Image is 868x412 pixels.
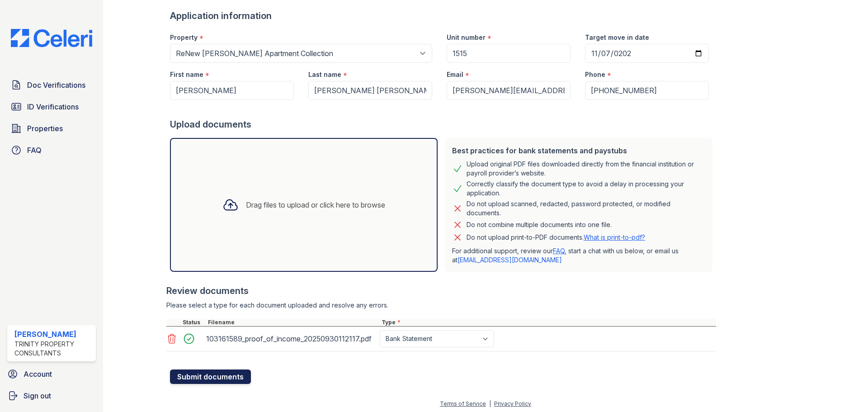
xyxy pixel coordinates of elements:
[27,123,63,134] span: Properties
[458,256,562,264] a: [EMAIL_ADDRESS][DOMAIN_NAME]
[24,390,51,401] span: Sign out
[14,329,92,340] div: [PERSON_NAME]
[585,70,605,79] label: Phone
[467,199,705,218] div: Do not upload scanned, redacted, password protected, or modified documents.
[166,301,716,310] div: Please select a type for each document uploaded and resolve any errors.
[170,118,716,131] div: Upload documents
[27,80,85,90] span: Doc Verifications
[7,76,96,94] a: Doc Verifications
[467,160,705,178] div: Upload original PDF files downloaded directly from the financial institution or payroll provider’...
[166,284,716,297] div: Review documents
[170,33,198,42] label: Property
[447,33,486,42] label: Unit number
[170,369,251,384] button: Submit documents
[494,400,531,407] a: Privacy Policy
[4,365,99,383] a: Account
[4,29,99,47] img: CE_Logo_Blue-a8612792a0a2168367f1c8372b55b34899dd931a85d93a1a3d3e32e68fde9ad4.png
[181,319,206,326] div: Status
[206,319,380,326] div: Filename
[7,141,96,159] a: FAQ
[452,246,705,265] p: For additional support, review our , start a chat with us below, or email us at
[489,400,491,407] div: |
[24,369,52,379] span: Account
[452,145,705,156] div: Best practices for bank statements and paystubs
[4,387,99,405] a: Sign out
[553,247,565,255] a: FAQ
[7,119,96,137] a: Properties
[14,340,92,358] div: Trinity Property Consultants
[170,70,203,79] label: First name
[170,9,716,22] div: Application information
[7,98,96,116] a: ID Verifications
[467,233,645,242] p: Do not upload print-to-PDF documents.
[584,233,645,241] a: What is print-to-pdf?
[467,180,705,198] div: Correctly classify the document type to avoid a delay in processing your application.
[440,400,486,407] a: Terms of Service
[246,199,385,210] div: Drag files to upload or click here to browse
[467,219,612,230] div: Do not combine multiple documents into one file.
[27,145,42,156] span: FAQ
[585,33,649,42] label: Target move in date
[206,331,376,346] div: 103161589_proof_of_income_20250930112117.pdf
[308,70,341,79] label: Last name
[27,101,79,112] span: ID Verifications
[380,319,716,326] div: Type
[447,70,463,79] label: Email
